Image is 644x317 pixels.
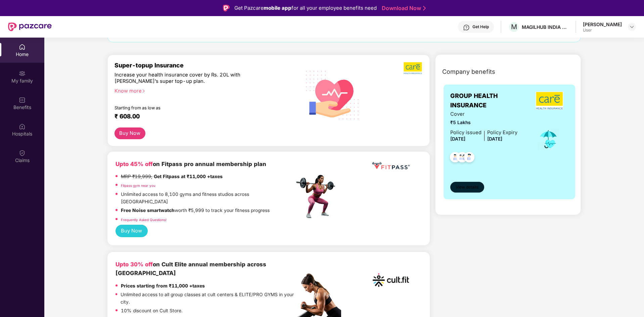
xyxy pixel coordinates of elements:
strong: Get Fitpass at ₹11,000 +taxes [154,174,223,179]
a: Frequently Asked Questions! [121,218,167,222]
img: New Pazcare Logo [8,22,52,31]
span: View details [456,184,478,191]
img: cult.png [371,260,411,300]
img: svg+xml;base64,PHN2ZyBpZD0iRHJvcGRvd24tMzJ4MzIiIHhtbG5zPSJodHRwOi8vd3d3LnczLm9yZy8yMDAwL3N2ZyIgd2... [629,24,635,30]
img: svg+xml;base64,PHN2ZyBpZD0iSG9tZSIgeG1sbnM9Imh0dHA6Ly93d3cudzMub3JnLzIwMDAvc3ZnIiB3aWR0aD0iMjAiIG... [19,44,26,50]
img: svg+xml;base64,PHN2ZyB4bWxucz0iaHR0cDovL3d3dy53My5vcmcvMjAwMC9zdmciIHhtbG5zOnhsaW5rPSJodHRwOi8vd3... [301,62,365,127]
div: MAGILHUB INDIA PRIVATE LIMITED [522,24,569,30]
div: Policy issued [450,129,481,137]
img: svg+xml;base64,PHN2ZyBpZD0iQmVuZWZpdHMiIHhtbG5zPSJodHRwOi8vd3d3LnczLm9yZy8yMDAwL3N2ZyIgd2lkdGg9Ij... [19,97,26,103]
span: right [142,89,145,93]
button: View details [450,182,484,193]
img: fppp.png [371,160,411,172]
b: on Cult Elite annual membership across [GEOGRAPHIC_DATA] [116,261,266,276]
span: [DATE] [450,136,465,142]
strong: Free Noise smartwatch [121,208,175,213]
img: insurerLogo [536,92,563,110]
img: Stroke [423,5,426,12]
img: icon [538,128,559,150]
button: Buy Now [114,127,145,139]
div: Super-topup Insurance [114,62,294,69]
b: Upto 30% off [116,261,153,268]
p: Unlimited access to 8,100 gyms and fitness studios across [GEOGRAPHIC_DATA] [121,191,294,205]
span: GROUP HEALTH INSURANCE [450,91,531,110]
div: [PERSON_NAME] [583,21,622,28]
span: Company benefits [442,67,495,76]
span: ₹5 Lakhs [450,119,517,126]
img: b5dec4f62d2307b9de63beb79f102df3.png [404,62,423,74]
img: svg+xml;base64,PHN2ZyB3aWR0aD0iMjAiIGhlaWdodD0iMjAiIHZpZXdCb3g9IjAgMCAyMCAyMCIgZmlsbD0ibm9uZSIgeG... [19,70,26,77]
div: User [583,28,622,33]
del: MRP ₹19,999, [121,174,152,179]
a: Download Now [382,5,424,12]
img: svg+xml;base64,PHN2ZyB4bWxucz0iaHR0cDovL3d3dy53My5vcmcvMjAwMC9zdmciIHdpZHRoPSI0OC45NDMiIGhlaWdodD... [461,150,477,166]
img: svg+xml;base64,PHN2ZyBpZD0iSG9zcGl0YWxzIiB4bWxucz0iaHR0cDovL3d3dy53My5vcmcvMjAwMC9zdmciIHdpZHRoPS... [19,123,26,130]
p: 10% discount on Cult Store. [121,307,183,315]
div: Policy Expiry [487,129,517,137]
strong: Prices starting from ₹11,000 +taxes [121,283,205,288]
b: on Fitpass pro annual membership plan [116,161,266,167]
img: svg+xml;base64,PHN2ZyBpZD0iSGVscC0zMngzMiIgeG1sbnM9Imh0dHA6Ly93d3cudzMub3JnLzIwMDAvc3ZnIiB3aWR0aD... [463,24,470,31]
div: ₹ 608.00 [114,113,288,121]
img: fpp.png [294,173,341,220]
img: svg+xml;base64,PHN2ZyB4bWxucz0iaHR0cDovL3d3dy53My5vcmcvMjAwMC9zdmciIHdpZHRoPSI0OC45MTUiIGhlaWdodD... [454,150,470,166]
div: Starting from as low as [114,105,266,110]
span: Cover [450,110,517,118]
button: Buy Now [116,225,148,237]
img: svg+xml;base64,PHN2ZyB4bWxucz0iaHR0cDovL3d3dy53My5vcmcvMjAwMC9zdmciIHdpZHRoPSI0OC45NDMiIGhlaWdodD... [447,150,463,166]
strong: mobile app [264,5,291,11]
p: Unlimited access to all group classes at cult centers & ELITE/PRO GYMS in your city. [121,291,294,306]
b: Upto 45% off [116,161,153,167]
div: Know more [114,88,290,93]
div: Get Pazcare for all your employee benefits need [234,4,377,12]
span: M [511,23,517,31]
div: Increase your health insurance cover by Rs. 20L with [PERSON_NAME]’s super top-up plan. [114,72,265,85]
p: worth ₹5,999 to track your fitness progress [121,207,270,214]
img: Logo [223,5,230,11]
span: [DATE] [487,136,502,142]
img: svg+xml;base64,PHN2ZyBpZD0iQ2xhaW0iIHhtbG5zPSJodHRwOi8vd3d3LnczLm9yZy8yMDAwL3N2ZyIgd2lkdGg9IjIwIi... [19,150,26,156]
div: Get Help [472,24,489,30]
a: Fitpass gym near you [121,183,155,188]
